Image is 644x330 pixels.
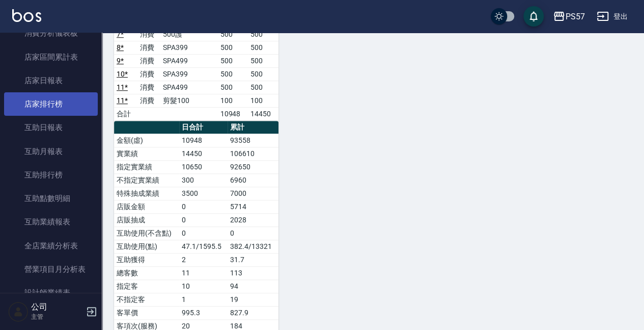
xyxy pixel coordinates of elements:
td: 10650 [179,160,228,173]
th: 日合計 [179,121,228,134]
td: 11 [179,266,228,280]
td: 0 [179,200,228,213]
a: 互助排行榜 [4,163,98,187]
td: 500護 [160,28,217,41]
div: PS57 [565,10,584,23]
td: 47.1/1595.5 [179,240,228,253]
td: 2028 [228,213,278,226]
img: Logo [12,9,41,22]
td: 113 [228,266,278,280]
button: 登出 [593,7,632,26]
td: 500 [248,81,278,94]
td: 0 [179,213,228,226]
td: 500 [248,41,278,54]
td: 5714 [228,200,278,213]
td: 500 [248,54,278,67]
td: SPA499 [160,81,217,94]
td: 106610 [228,147,278,160]
td: 827.9 [228,306,278,319]
a: 店家日報表 [4,69,98,92]
td: 指定客 [114,280,179,293]
td: 客單價 [114,306,179,319]
td: 10948 [217,107,248,120]
button: PS57 [549,6,589,27]
td: 3500 [179,187,228,200]
td: 消費 [137,28,161,41]
td: 7000 [228,187,278,200]
td: 6960 [228,173,278,187]
a: 互助月報表 [4,140,98,163]
td: 10948 [179,134,228,147]
td: SPA399 [160,67,217,81]
td: 0 [228,226,278,240]
td: 2 [179,253,228,266]
td: 不指定客 [114,293,179,306]
td: 14450 [248,107,278,120]
a: 營業項目月分析表 [4,258,98,281]
td: 500 [248,67,278,81]
td: 500 [217,81,248,94]
td: 500 [217,28,248,41]
td: 總客數 [114,266,179,280]
td: 剪髮100 [160,94,217,107]
a: 互助業績報表 [4,210,98,234]
td: 382.4/13321 [228,240,278,253]
a: 消費分析儀表板 [4,21,98,45]
td: 100 [248,94,278,107]
td: 100 [217,94,248,107]
a: 店家排行榜 [4,92,98,116]
td: 互助獲得 [114,253,179,266]
img: Person [8,301,29,322]
td: 店販抽成 [114,213,179,226]
td: 995.3 [179,306,228,319]
td: 店販金額 [114,200,179,213]
td: 0 [179,226,228,240]
td: 500 [248,28,278,41]
h5: 公司 [31,302,83,312]
td: 消費 [137,54,161,67]
td: 消費 [137,94,161,107]
td: 消費 [137,81,161,94]
a: 店家區間累計表 [4,45,98,69]
p: 主管 [31,312,83,321]
a: 互助日報表 [4,116,98,139]
td: 93558 [228,134,278,147]
td: 1 [179,293,228,306]
td: 14450 [179,147,228,160]
td: 消費 [137,67,161,81]
td: 10 [179,280,228,293]
td: SPA499 [160,54,217,67]
th: 累計 [228,121,278,134]
a: 設計師業績表 [4,281,98,304]
td: 300 [179,173,228,187]
a: 互助點數明細 [4,187,98,210]
td: 消費 [137,41,161,54]
td: 500 [217,41,248,54]
td: 92650 [228,160,278,173]
td: SPA399 [160,41,217,54]
td: 500 [217,54,248,67]
button: save [523,6,544,27]
a: 全店業績分析表 [4,234,98,258]
td: 金額(虛) [114,134,179,147]
td: 實業績 [114,147,179,160]
td: 不指定實業績 [114,173,179,187]
td: 31.7 [228,253,278,266]
td: 互助使用(不含點) [114,226,179,240]
td: 特殊抽成業績 [114,187,179,200]
td: 互助使用(點) [114,240,179,253]
td: 合計 [114,107,137,120]
td: 指定實業績 [114,160,179,173]
td: 19 [228,293,278,306]
td: 500 [217,67,248,81]
td: 94 [228,280,278,293]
